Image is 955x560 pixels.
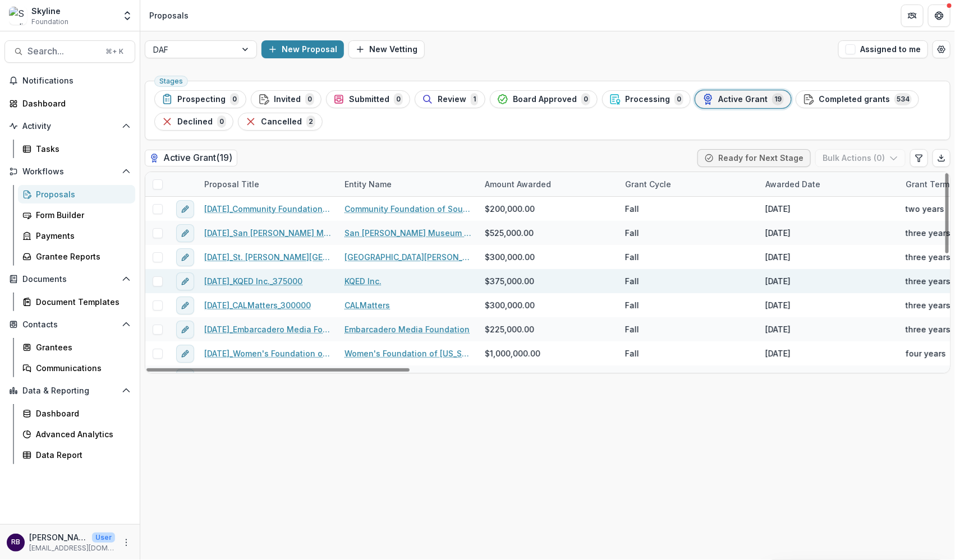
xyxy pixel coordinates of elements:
button: New Vetting [348,40,425,58]
button: Prospecting0 [154,90,246,108]
span: [DATE] [765,203,791,215]
span: Completed grants [819,95,890,104]
div: Amount Awarded [478,178,558,190]
div: Grant Cycle [618,172,759,196]
h2: Active Grant ( 19 ) [145,150,237,166]
span: Activity [22,122,117,131]
div: Proposal Title [198,172,338,196]
span: $1,000,000.00 [485,348,540,359]
a: Proposals [18,185,135,203]
a: [DATE]_San [PERSON_NAME] Museum of Art Association_525000 [204,227,331,239]
span: Fall [625,348,639,359]
button: Export table data [933,149,951,167]
span: Fall [625,299,639,311]
a: [DATE]_CALMatters_300000 [204,299,311,311]
span: [DATE] [765,275,791,287]
span: $200,000.00 [485,203,535,215]
span: 0 [394,93,403,105]
button: Open Contacts [4,316,135,334]
span: Stages [159,77,183,85]
span: Fall [625,251,639,263]
div: Grantee Reports [36,251,126,262]
a: Grantee Reports [18,247,135,266]
button: Submitted0 [326,90,410,108]
span: 0 [581,93,590,105]
span: Workflows [22,167,117,177]
a: Embarcadero Media Foundation [345,323,470,335]
a: San [PERSON_NAME] Museum of Art Association [345,227,471,239]
button: Active Grant19 [695,90,791,108]
span: $225,000.00 [485,323,534,335]
button: Invited0 [251,90,322,108]
div: Amount Awarded [478,172,618,196]
a: Dashboard [4,94,135,113]
p: [PERSON_NAME] [29,531,88,543]
span: Cancelled [261,117,302,127]
div: Awarded Date [759,172,899,196]
button: edit [176,248,194,266]
a: Payments [18,226,135,245]
div: Rose Brookhouse [11,539,20,546]
span: three years [906,299,951,311]
div: Proposal Title [198,178,266,190]
div: Dashboard [22,98,126,109]
p: [EMAIL_ADDRESS][DOMAIN_NAME] [29,543,115,553]
button: Search... [4,40,135,63]
button: Cancelled2 [238,113,323,131]
div: Entity Name [338,178,398,190]
span: [DATE] [765,299,791,311]
a: Tasks [18,140,135,158]
button: edit [176,200,194,218]
span: Search... [27,46,99,57]
span: Invited [274,95,301,104]
button: Edit table settings [910,149,928,167]
button: Bulk Actions (0) [815,149,906,167]
div: ⌘ + K [103,45,126,58]
button: Open Activity [4,117,135,135]
button: Open Workflows [4,163,135,181]
a: Grantees [18,338,135,357]
button: Declined0 [154,113,233,131]
div: Dashboard [36,408,126,419]
span: Contacts [22,320,117,330]
div: Document Templates [36,296,126,308]
span: 2 [306,115,315,128]
a: Advanced Analytics [18,425,135,443]
img: Skyline [9,7,27,25]
a: [DATE]_Women's Foundation of [US_STATE]_1000000 [204,348,331,359]
span: $375,000.00 [485,275,534,287]
span: [DATE] [765,348,791,359]
button: Open entity switcher [120,4,135,27]
span: Fall [625,227,639,239]
div: Data Report [36,449,126,461]
a: Document Templates [18,293,135,311]
span: 0 [230,93,239,105]
div: Awarded Date [759,178,827,190]
span: Documents [22,275,117,284]
span: Data & Reporting [22,386,117,396]
div: Proposals [149,10,189,21]
span: three years [906,323,951,335]
span: three years [906,251,951,263]
button: Open Data & Reporting [4,382,135,400]
span: three years [906,372,951,383]
button: Completed grants534 [796,90,919,108]
button: edit [176,345,194,363]
span: Prospecting [177,95,226,104]
div: Advanced Analytics [36,428,126,440]
span: Foundation [31,17,68,27]
button: Open table manager [933,40,951,58]
a: [GEOGRAPHIC_DATA][PERSON_NAME] of [GEOGRAPHIC_DATA] [345,251,471,263]
span: Fall [625,372,639,383]
span: two years [906,203,944,215]
a: [DATE]_Community Foundation of Southwest [US_STATE]_200000 [204,203,331,215]
div: Grant Cycle [618,178,678,190]
button: Notifications [4,72,135,90]
span: Fall [625,275,639,287]
button: edit [176,272,194,290]
span: 0 [305,93,314,105]
button: Open Documents [4,270,135,288]
a: [DATE]_St. [PERSON_NAME][GEOGRAPHIC_DATA] of [GEOGRAPHIC_DATA] [204,251,331,263]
